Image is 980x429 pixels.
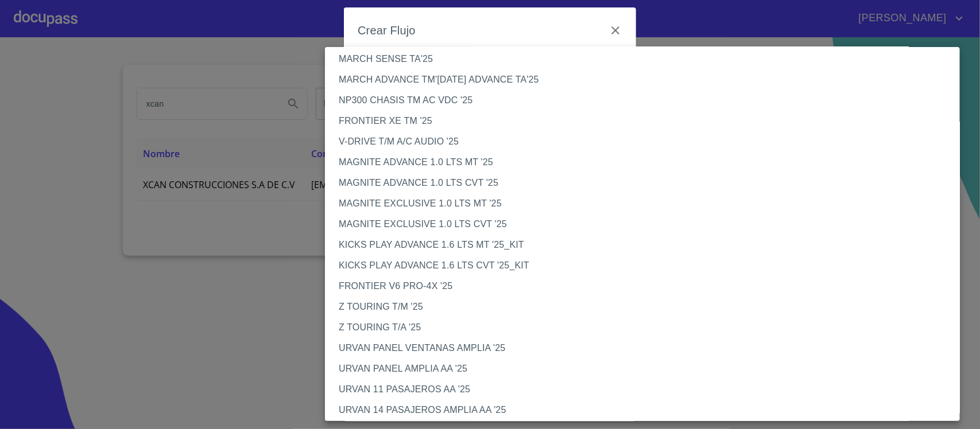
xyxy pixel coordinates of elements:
li: NP300 CHASIS TM AC VDC '25 [325,90,971,111]
li: Z TOURING T/M '25 [325,297,971,317]
li: URVAN PANEL VENTANAS AMPLIA '25 [325,338,971,358]
li: URVAN 14 PASAJEROS AMPLIA AA '25 [325,400,971,420]
li: MARCH SENSE TA'25 [325,49,971,69]
li: FRONTIER V6 PRO-4X '25 [325,276,971,297]
li: MAGNITE ADVANCE 1.0 LTS CVT '25 [325,173,971,193]
li: URVAN 11 PASAJEROS AA '25 [325,379,971,400]
li: MAGNITE EXCLUSIVE 1.0 LTS CVT '25 [325,214,971,235]
li: FRONTIER XE TM '25 [325,111,971,131]
li: Z TOURING T/A '25 [325,317,971,338]
li: KICKS PLAY ADVANCE 1.6 LTS MT '25_KIT [325,235,971,255]
li: MAGNITE ADVANCE 1.0 LTS MT '25 [325,152,971,173]
li: URVAN PANEL AMPLIA AA '25 [325,358,971,379]
li: V-DRIVE T/M A/C AUDIO '25 [325,131,971,152]
li: MARCH ADVANCE TM'[DATE] ADVANCE TA'25 [325,69,971,90]
li: MAGNITE EXCLUSIVE 1.0 LTS MT '25 [325,193,971,214]
li: KICKS PLAY ADVANCE 1.6 LTS CVT '25_KIT [325,255,971,276]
